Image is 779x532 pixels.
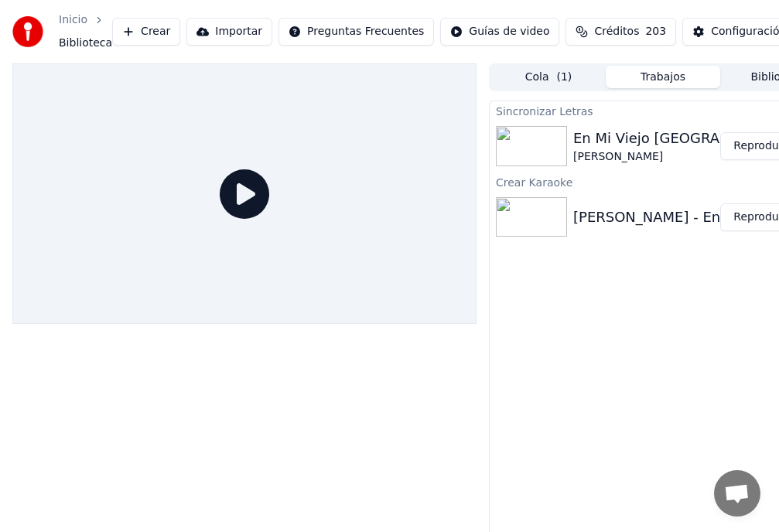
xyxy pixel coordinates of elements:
a: Open chat [714,470,760,517]
button: Preguntas Frecuentes [278,18,434,46]
nav: breadcrumb [59,12,112,51]
span: Créditos [594,24,639,39]
span: ( 1 ) [556,70,572,85]
span: 203 [645,24,666,39]
span: Biblioteca [59,36,112,51]
button: Crear [112,18,180,46]
button: Guías de video [440,18,559,46]
button: Trabajos [606,66,720,88]
button: Cola [491,66,606,88]
button: Créditos203 [565,18,676,46]
a: Inicio [59,12,87,28]
img: youka [12,16,43,47]
button: Importar [186,18,272,46]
